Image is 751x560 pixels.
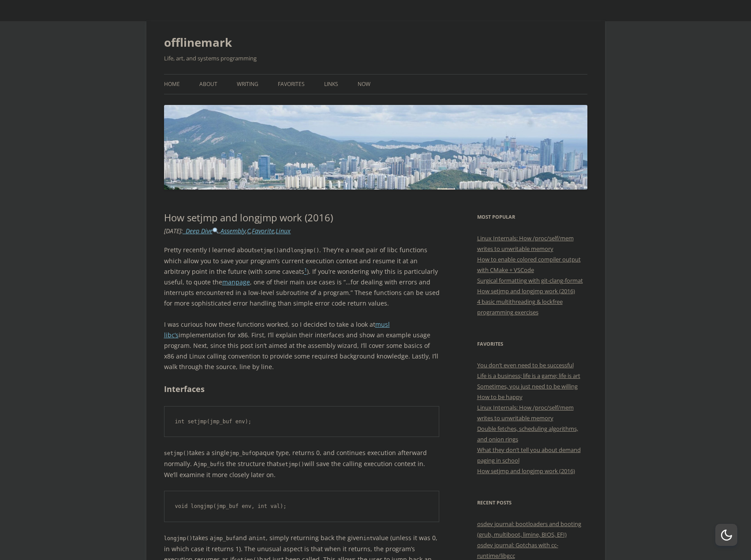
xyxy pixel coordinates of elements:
[291,247,319,254] code: longjmp()
[278,75,305,94] a: Favorites
[164,450,190,456] code: setjmp()
[477,255,581,274] a: How to enable colored compiler output with CMake + VSCode
[164,535,193,541] code: longjmp()
[237,75,258,94] a: Writing
[477,372,580,380] a: Life is a business; life is a game; life is art
[304,267,307,276] a: 1
[164,383,440,396] h2: Interfaces
[213,535,236,541] code: jmp_buf
[247,227,250,235] a: C
[164,227,181,235] time: [DATE]
[477,393,523,401] a: How to be happy
[164,491,440,522] pre: void longjmp(jmp_buf env, int val);
[164,105,587,189] img: offlinemark
[164,53,587,63] h2: Life, art, and systems programming
[213,228,219,234] img: 🔍
[304,267,307,273] sup: 1
[363,535,373,541] code: int
[477,541,558,560] a: osdev journal: Gotchas with cc-runtime/libgcc
[222,278,250,286] a: manpage
[254,247,280,254] code: setjmp()
[477,382,578,390] a: Sometimes, you just need to be willing
[229,450,252,456] code: jmp_buf
[477,234,574,253] a: Linux Internals: How /proc/self/mem writes to unwritable memory
[477,446,581,464] a: What they don’t tell you about demand paging in school
[477,361,574,369] a: You don’t even need to be successful
[199,75,217,94] a: About
[164,212,440,223] h1: How setjmp and longjmp work (2016)
[279,461,304,467] code: setjmp()
[256,535,266,541] code: int
[358,75,370,94] a: Now
[477,339,587,349] h3: Favorites
[164,319,440,372] p: I was curious how these functions worked, so I decided to take a look at implementation for x86. ...
[198,461,220,467] code: jmp_buf
[477,403,574,422] a: Linux Internals: How /proc/self/mem writes to unwritable memory
[220,227,246,235] a: Assembly
[164,227,291,235] i: : , , , ,
[183,227,220,235] a: _Deep Dive
[164,448,440,480] p: takes a single opaque type, returns 0, and continues execution afterward normally. A is the struc...
[252,227,274,235] a: Favorite
[477,276,583,284] a: Surgical formatting with git-clang-format
[164,245,440,309] p: Pretty recently I learned about and . They’re a neat pair of libc functions which allow you to sa...
[477,212,587,222] h3: Most Popular
[477,425,578,443] a: Double fetches, scheduling algorithms, and onion rings
[477,497,587,508] h3: Recent Posts
[164,32,232,53] a: offlinemark
[477,467,575,475] a: How setjmp and longjmp work (2016)
[164,75,180,94] a: Home
[164,406,440,437] pre: int setjmp(jmp_buf env);
[477,287,575,295] a: How setjmp and longjmp work (2016)
[276,227,291,235] a: Linux
[324,75,338,94] a: Links
[477,520,581,538] a: osdev journal: bootloaders and booting (grub, multiboot, limine, BIOS, EFI)
[477,298,563,316] a: 4 basic multithreading & lockfree programming exercises
[164,320,390,339] a: musl libc’s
